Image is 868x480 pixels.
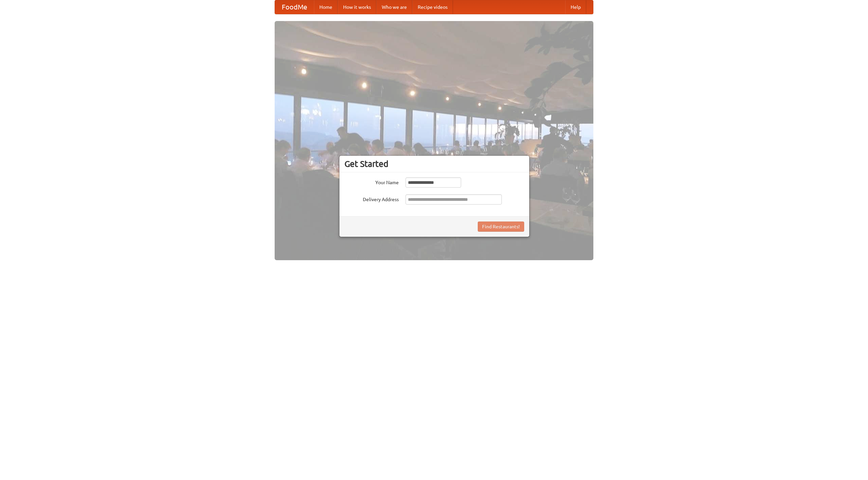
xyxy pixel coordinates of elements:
button: Find Restaurants! [478,222,524,232]
a: Home [314,0,338,14]
a: How it works [338,0,376,14]
a: FoodMe [275,0,314,14]
label: Your Name [344,177,399,186]
a: Who we are [376,0,412,14]
label: Delivery Address [344,194,399,203]
a: Help [565,0,586,14]
a: Recipe videos [412,0,453,14]
h3: Get Started [344,159,524,169]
